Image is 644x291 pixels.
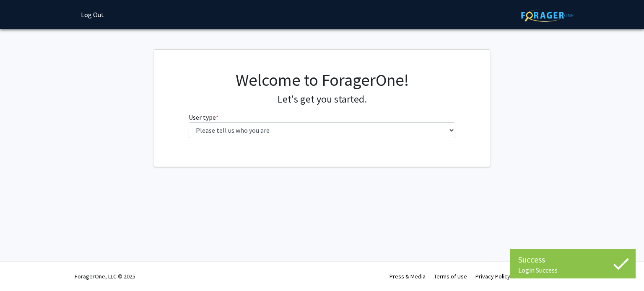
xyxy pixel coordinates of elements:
[521,9,574,22] img: ForagerOne Logo
[75,262,135,291] div: ForagerOne, LLC © 2025
[189,70,456,90] h1: Welcome to ForagerOne!
[189,93,456,106] h4: Let's get you started.
[475,273,510,280] a: Privacy Policy
[189,112,218,122] label: User type
[518,266,627,274] div: Login Success
[390,273,426,280] a: Press & Media
[518,253,627,266] div: Success
[434,273,467,280] a: Terms of Use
